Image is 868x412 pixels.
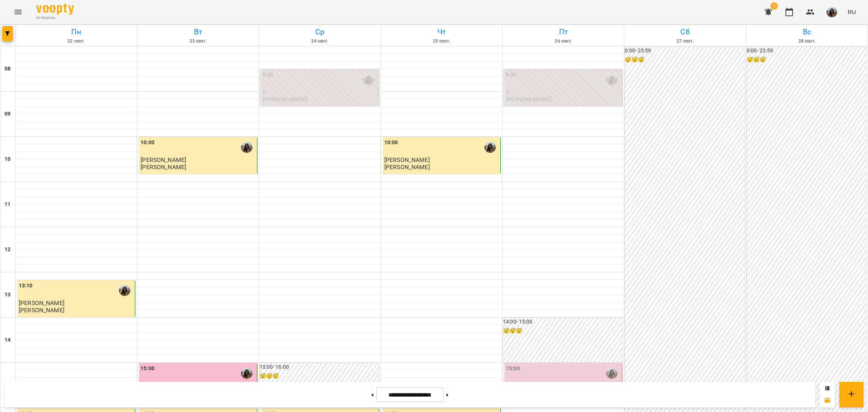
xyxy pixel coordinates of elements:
h6: 24 сент. [260,38,379,45]
label: 13:10 [19,282,33,290]
img: Анна Рожнятовська [241,142,252,153]
img: Voopty Logo [36,4,74,15]
h6: 😴😴😴 [260,372,379,380]
p: 0 [506,89,620,95]
label: 10:00 [384,139,398,147]
p: 0 [263,89,377,95]
img: Анна Рожнятовська [363,74,374,85]
p: [PERSON_NAME] [506,96,552,102]
p: [PERSON_NAME] [19,307,64,313]
h6: 12 [5,246,11,254]
span: [PERSON_NAME] [19,299,64,307]
h6: Сб [625,26,744,38]
p: [PERSON_NAME] [263,96,308,102]
img: Анна Рожнятовська [606,74,617,85]
span: RU [848,8,856,16]
p: [PERSON_NAME] [384,164,430,170]
h6: 23 сент. [138,38,257,45]
h6: Чт [382,26,501,38]
label: 15:00 [506,365,520,373]
h6: 22 сент. [17,38,136,45]
h6: 27 сент. [625,38,744,45]
span: 1 [770,2,778,10]
h6: Ср [260,26,379,38]
p: [PERSON_NAME] [141,164,186,170]
h6: 😴😴😴 [625,56,744,64]
h6: 11 [5,200,11,209]
h6: 😴😴😴 [747,56,866,64]
img: Анна Рожнятовська [484,142,496,153]
label: 8:30 [506,71,517,79]
h6: 😴😴😴 [503,327,622,335]
img: Анна Рожнятовська [241,368,252,379]
h6: 14 [5,336,11,344]
label: 15:00 [141,365,154,373]
span: For Business [36,15,74,20]
h6: 25 сент. [382,38,501,45]
img: Анна Рожнятовська [119,285,130,296]
span: [PERSON_NAME] [384,156,430,163]
h6: 28 сент. [747,38,866,45]
h6: Пн [17,26,136,38]
label: 10:00 [141,139,154,147]
h6: Вс [747,26,866,38]
h6: 14:00 - 15:00 [503,318,622,326]
button: Menu [9,3,27,21]
button: RU [845,5,859,19]
label: 8:30 [263,71,273,79]
h6: 15:00 - 16:00 [260,363,379,371]
h6: 26 сент. [504,38,623,45]
h6: Вт [138,26,257,38]
h6: 10 [5,155,11,163]
h6: 0:00 - 23:59 [747,47,866,55]
h6: 08 [5,65,11,73]
h6: 09 [5,110,11,118]
span: [PERSON_NAME] [141,156,186,163]
img: cf3ea0a0c680b25cc987e5e4629d86f3.jpg [827,7,837,17]
img: Анна Рожнятовська [606,368,617,379]
h6: Пт [504,26,623,38]
h6: 13 [5,291,11,299]
h6: 0:00 - 23:59 [625,47,744,55]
